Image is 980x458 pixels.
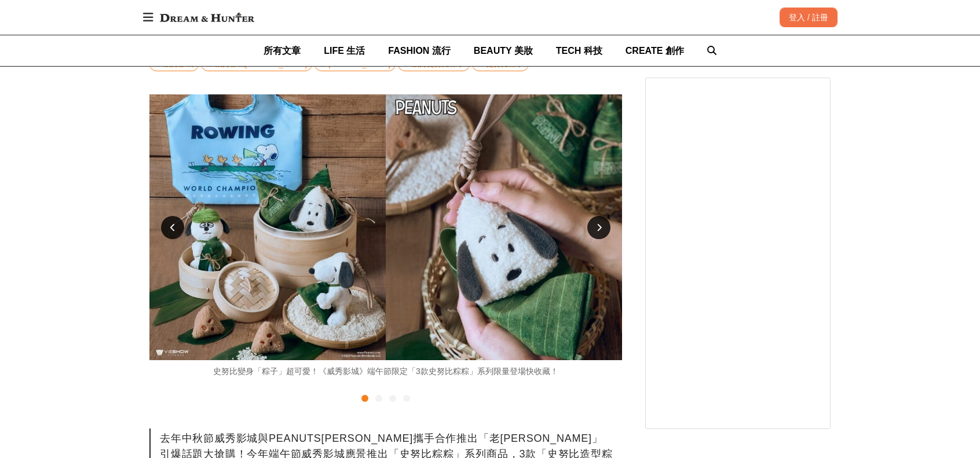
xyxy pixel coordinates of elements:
span: BEAUTY 美妝 [474,46,533,56]
div: 史努比變身「粽子」超可愛！《威秀影城》端午節限定「3款史努比粽粽」系列限量登場快收藏！ [149,365,622,378]
a: BEAUTY 美妝 [474,35,533,66]
span: LIFE 生活 [324,46,365,56]
span: CREATE 創作 [626,46,684,56]
img: a75ec5d5-d4d7-422f-a240-03f3c14d735d.jpg [149,94,622,360]
a: LIFE 生活 [324,35,365,66]
a: CREATE 創作 [626,35,684,66]
span: TECH 科技 [556,46,602,56]
span: 所有文章 [264,46,301,56]
img: Dream & Hunter [154,7,260,28]
a: 所有文章 [264,35,301,66]
a: FASHION 流行 [388,35,451,66]
a: TECH 科技 [556,35,602,66]
span: FASHION 流行 [388,46,451,56]
div: 登入 / 註冊 [780,8,838,27]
